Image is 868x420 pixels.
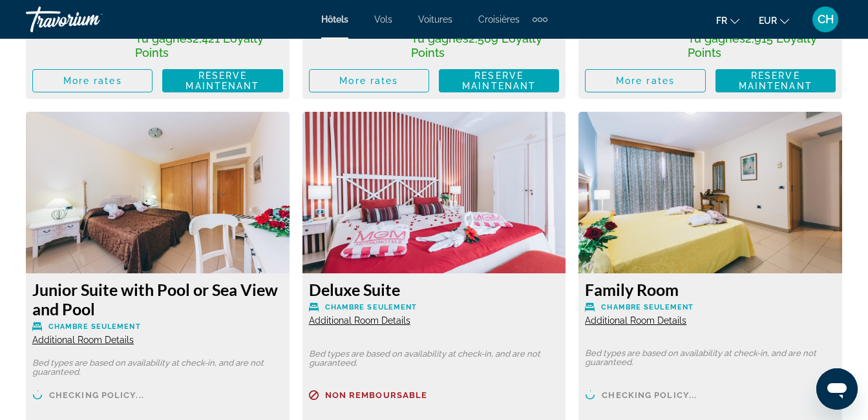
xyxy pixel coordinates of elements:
h3: Deluxe Suite [309,280,560,299]
button: More rates [32,69,153,92]
span: EUR [759,16,777,26]
button: Change currency [759,11,789,30]
button: Extra navigation items [533,9,547,30]
button: Reserve maintenant [715,69,836,92]
a: Vols [374,14,392,25]
span: More rates [616,76,675,86]
a: Voitures [418,14,452,25]
span: More rates [339,76,398,86]
span: Chambre seulement [325,303,418,311]
h3: Family Room [585,280,836,299]
span: 2,915 Loyalty Points [688,32,817,59]
span: Chambre seulement [48,322,141,331]
span: CH [818,13,834,26]
p: Bed types are based on availability at check-in, and are not guaranteed. [32,359,283,377]
span: fr [716,16,727,26]
p: Bed types are based on availability at check-in, and are not guaranteed. [585,349,836,367]
a: Hôtels [321,14,348,25]
span: Checking policy... [602,391,697,399]
button: More rates [309,69,429,92]
button: Reserve maintenant [162,69,282,92]
button: User Menu [809,6,842,33]
span: 2,421 Loyalty Points [135,32,264,59]
span: Non remboursable [325,391,428,399]
a: Travorium [26,3,155,36]
span: Additional Room Details [309,315,410,326]
h3: Junior Suite with Pool or Sea View and Pool [32,280,283,319]
span: Additional Room Details [585,315,686,326]
span: Additional Room Details [32,335,134,345]
img: e8a1cdcc-5e56-446d-9670-2a2cfd725a98.jpeg [578,112,842,273]
a: Croisières [478,14,520,25]
p: Bed types are based on availability at check-in, and are not guaranteed. [309,350,560,368]
span: Chambre seulement [601,303,693,311]
img: 9d4271cc-9c27-42a5-9a87-b25bd491159c.jpeg [26,112,290,273]
span: Reserve maintenant [739,70,812,91]
span: More rates [63,76,122,86]
span: Reserve maintenant [185,70,259,91]
img: 8423343e-7bba-46bf-8f3b-c6bc1378c409.jpeg [302,112,566,273]
iframe: Bouton de lancement de la fenêtre de messagerie [816,368,858,410]
span: 2,589 Loyalty Points [411,32,542,59]
button: Change language [716,11,739,30]
span: Reserve maintenant [462,70,536,91]
button: Reserve maintenant [439,69,559,92]
span: Checking policy... [49,391,144,399]
button: More rates [585,69,705,92]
